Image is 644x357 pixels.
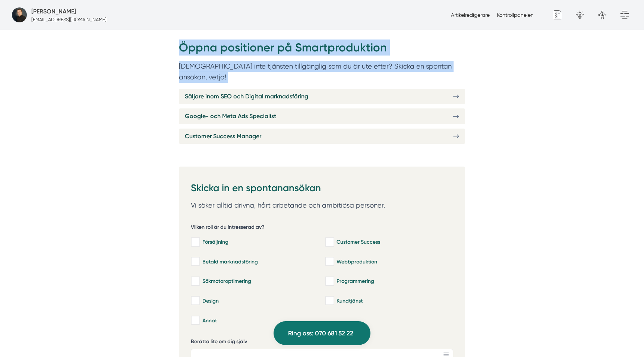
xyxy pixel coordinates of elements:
[497,12,534,18] a: Kontrollpanelen
[31,7,76,16] h5: Super Administratör
[325,238,334,246] input: Customer Success
[325,297,334,304] input: Kundtjänst
[179,129,465,144] a: Customer Success Manager
[191,338,453,347] label: Berätta lite om dig själv
[179,89,465,104] a: Säljare inom SEO och Digital marknadsföring
[185,132,261,141] span: Customer Success Manager
[185,92,308,101] span: Säljare inom SEO och Digital marknadsföring
[191,317,199,324] input: Annat
[191,238,199,246] input: Försäljning
[191,258,199,265] input: Betald marknadsföring
[191,178,453,199] h3: Skicka in en spontanansökan
[274,321,370,345] a: Ring oss: 070 681 52 22
[12,7,27,22] img: foretagsbild-pa-smartproduktion-ett-foretag-i-dalarnas-lan-2023.jpg
[288,328,353,338] span: Ring oss: 070 681 52 22
[325,278,334,285] input: Programmering
[185,111,276,121] span: Google- och Meta Ads Specialist
[31,16,107,23] p: [EMAIL_ADDRESS][DOMAIN_NAME]
[191,297,199,304] input: Design
[179,108,465,124] a: Google- och Meta Ads Specialist
[191,278,199,285] input: Sökmotoroptimering
[451,12,490,18] a: Artikelredigerare
[191,224,265,233] h5: Vilken roll är du intresserad av?
[191,200,453,211] p: Vi söker alltid drivna, hårt arbetande och ambitiösa personer.
[179,40,465,60] h2: Öppna positioner på Smartproduktion
[179,61,465,83] p: [DEMOGRAPHIC_DATA] inte tjänsten tillgänglig som du är ute efter? Skicka en spontan ansökan, vetja!
[325,258,334,265] input: Webbproduktion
